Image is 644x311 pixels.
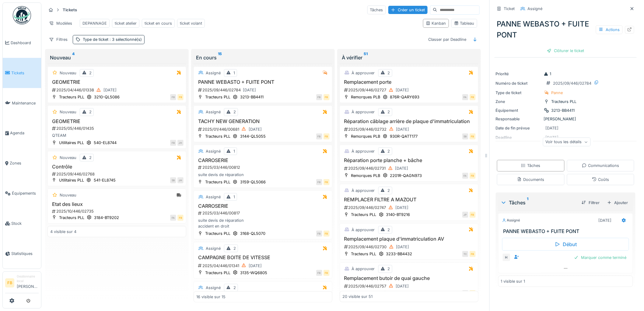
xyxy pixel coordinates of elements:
div: Nouveau [50,54,184,61]
h3: Remplacement butoir de quai gauche [342,275,476,281]
span: Statistiques [11,251,39,256]
div: 876R-QARY693 [390,94,420,100]
div: 2 [233,285,236,291]
div: 3135-WQ6805 [240,270,267,276]
div: Marquer comme terminé [572,253,629,262]
h3: CAMPAGNE BOITE DE VITESSE [196,255,330,260]
div: Assigné [502,218,520,223]
div: FA [462,173,468,179]
div: Kanban [426,20,446,26]
a: Zones [3,148,41,178]
div: DEPANNAGE [82,20,107,26]
div: FB [470,251,476,257]
div: Tracteurs PLL [205,231,230,236]
a: Maintenance [3,88,41,118]
div: Actions [596,25,623,34]
div: FB [470,173,476,179]
div: FB [470,212,476,218]
div: [DATE] [396,205,409,210]
div: TC [462,251,468,257]
div: Remorques PLB [351,94,380,100]
span: Dashboard [11,40,39,46]
div: 541-EL8745 [94,177,116,183]
div: FB [324,179,330,185]
a: Équipements [3,178,41,208]
div: JP [462,212,468,218]
div: FA [462,94,468,100]
div: À approuver [352,148,375,154]
div: H [502,253,511,262]
h3: Réparation câblage arrière de plaque d'immatriculation [342,118,476,124]
div: Date de fin prévue [496,125,541,131]
div: 2 [388,227,390,233]
div: JH [177,140,184,146]
div: 2025/09/446/02730 [344,243,476,251]
div: Remorques PLB [351,133,380,139]
div: Tâches [501,199,577,206]
span: Stock [11,221,39,226]
h3: Remplacement porte [342,79,476,85]
div: Remorques PLB [351,290,380,296]
div: 2 [388,266,390,272]
div: [DATE] [396,87,409,93]
div: Type de ticket [83,37,142,42]
span: Zones [10,160,39,166]
div: 2 [388,148,390,154]
div: Panne [551,90,563,96]
div: Documents [517,177,544,182]
div: 3168-QL5070 [240,231,265,236]
div: À approuver [352,227,375,233]
div: FB [170,94,176,100]
li: [PERSON_NAME] [17,274,39,292]
a: Dashboard [3,28,41,58]
div: FB [316,231,322,237]
span: Agenda [10,130,39,136]
h3: GEOMETRIE [50,79,184,85]
div: 3159-QL5066 [240,179,266,185]
span: Tickets [11,70,39,76]
div: Ticket [504,6,515,12]
div: En cours [196,54,330,61]
div: FB [324,270,330,276]
div: suite devis de réparation [196,172,330,178]
div: FB [470,290,476,296]
div: 2 [89,109,92,115]
div: Créer un ticket [388,6,428,14]
li: FB [5,278,14,288]
div: TC [462,290,468,296]
div: 2 [388,188,390,193]
div: [DATE] [599,217,612,223]
div: 940R-QATW833 [390,290,421,296]
div: [DATE] [249,263,262,269]
img: Badge_color-CXgf-gQk.svg [13,6,31,24]
div: FB [470,133,476,140]
div: 2201R-QAGN973 [390,173,422,178]
div: Modèles [46,19,75,28]
div: FB [170,140,176,146]
div: Assigné [206,109,221,115]
div: Nouveau [60,109,76,115]
div: [DATE] [243,87,256,93]
div: Nouveau [60,155,76,161]
div: 3233-BB4432 [386,251,412,257]
div: Assigné [206,246,221,251]
div: Tâches [521,163,540,168]
div: Priorité [496,71,541,77]
div: SB [170,177,176,183]
div: Gestionnaire local [17,274,39,284]
div: 2025/09/446/02747 [344,204,476,211]
a: Statistiques [3,239,41,269]
div: Nouveau [60,192,76,198]
div: 2025/09/446/02784 [198,86,330,94]
div: Tâches [367,5,386,14]
div: JH [177,177,184,183]
sup: 1 [527,199,529,206]
div: [PERSON_NAME] [496,116,635,122]
div: SB [462,133,468,140]
span: Maintenance [12,100,39,106]
div: 2025/04/446/01338 [51,86,184,94]
div: Ajouter [605,199,631,207]
div: 2025/05/446/01435 [51,125,184,131]
div: 2025/03/446/00817 [198,210,330,216]
h3: Réparation porte planche + bâche [342,157,476,163]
